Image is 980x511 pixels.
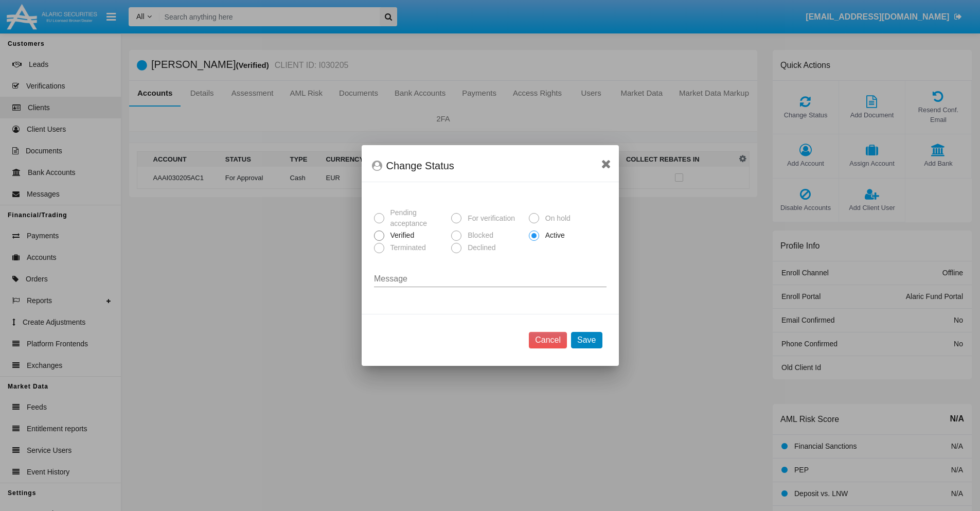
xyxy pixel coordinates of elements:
[372,157,609,174] div: Change Status
[384,207,448,229] span: Pending acceptance
[571,332,602,348] button: Save
[529,332,567,348] button: Cancel
[384,242,429,253] span: Terminated
[539,213,573,224] span: On hold
[539,230,567,241] span: Active
[461,230,496,241] span: Blocked
[461,242,498,253] span: Declined
[384,230,417,241] span: Verified
[461,213,518,224] span: For verification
